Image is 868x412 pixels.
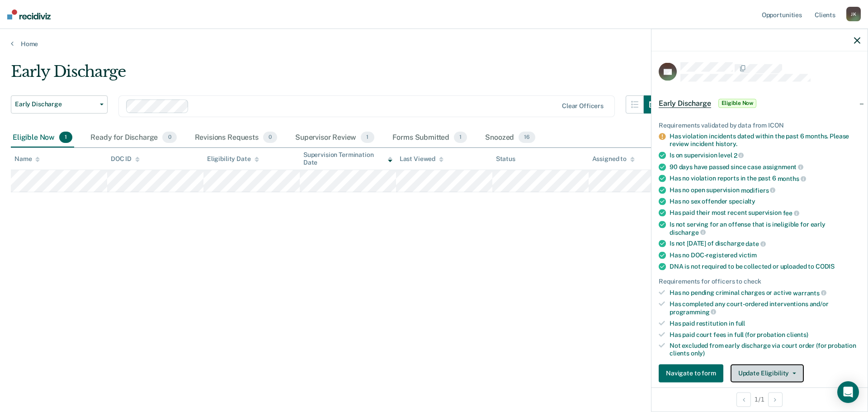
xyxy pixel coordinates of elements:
div: Last Viewed [400,155,443,163]
div: Has no violation reports in the past 6 [670,175,860,183]
div: Name [14,155,40,163]
div: Requirements validated by data from ICON [659,121,860,129]
span: 1 [454,132,467,143]
span: date [745,240,765,247]
button: Next Opportunity [768,392,783,407]
span: warrants [793,289,826,296]
div: Early DischargeEligible Now [651,89,868,118]
div: Not excluded from early discharge via court order (for probation clients [670,342,860,357]
div: Ready for Discharge [89,128,178,148]
div: Assigned to [592,155,635,163]
span: specialty [729,198,755,205]
div: DOC ID [111,155,140,163]
span: Early Discharge [15,100,96,108]
button: Previous Opportunity [736,392,751,407]
span: Eligible Now [718,99,757,108]
button: Update Eligibility [731,364,804,382]
span: 0 [162,132,176,143]
div: Is not [DATE] of discharge [670,240,860,248]
div: DNA is not required to be collected or uploaded to [670,262,860,270]
div: Has paid restitution in [670,319,860,327]
div: Revisions Requests [193,128,279,148]
span: CODIS [816,262,835,270]
div: Has violation incidents dated within the past 6 months. Please review incident history. [670,133,860,148]
span: discharge [670,228,706,236]
div: Status [496,155,515,163]
div: Supervision Termination Date [303,151,392,166]
div: Has no sex offender [670,198,860,205]
div: Has no open supervision [670,186,860,194]
span: months [778,175,806,182]
span: clients) [787,331,808,338]
div: Has paid court fees in full (for probation [670,331,860,338]
div: Has no DOC-registered [670,251,860,259]
span: modifiers [741,186,776,194]
span: only) [691,350,705,357]
div: Has no pending criminal charges or active [670,289,860,297]
span: full [736,319,745,327]
span: victim [739,251,757,258]
div: Is on supervision level [670,151,860,159]
span: 1 [59,132,72,143]
div: Eligible Now [11,128,74,148]
span: fee [783,209,799,217]
a: Home [11,40,857,48]
div: J K [846,7,861,21]
span: Early Discharge [659,99,711,108]
div: Has completed any court-ordered interventions and/or [670,300,860,316]
div: Clear officers [562,102,604,110]
div: Has paid their most recent supervision [670,209,860,217]
span: assignment [763,163,803,170]
a: Navigate to form link [659,364,727,382]
div: Eligibility Date [207,155,259,163]
img: Recidiviz [7,9,51,19]
div: Open Intercom Messenger [837,381,859,403]
span: 1 [361,132,374,143]
div: Snoozed [483,128,537,148]
div: Is not serving for an offense that is ineligible for early [670,220,860,236]
div: 90 days have passed since case [670,163,860,171]
span: 16 [519,132,535,143]
div: Supervisor Review [293,128,376,148]
div: Requirements for officers to check [659,277,860,285]
div: 1 / 1 [651,387,868,411]
span: 0 [263,132,277,143]
span: 2 [734,152,744,159]
div: Early Discharge [11,62,662,88]
span: programming [670,308,716,315]
button: Navigate to form [659,364,723,382]
div: Forms Submitted [391,128,469,148]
